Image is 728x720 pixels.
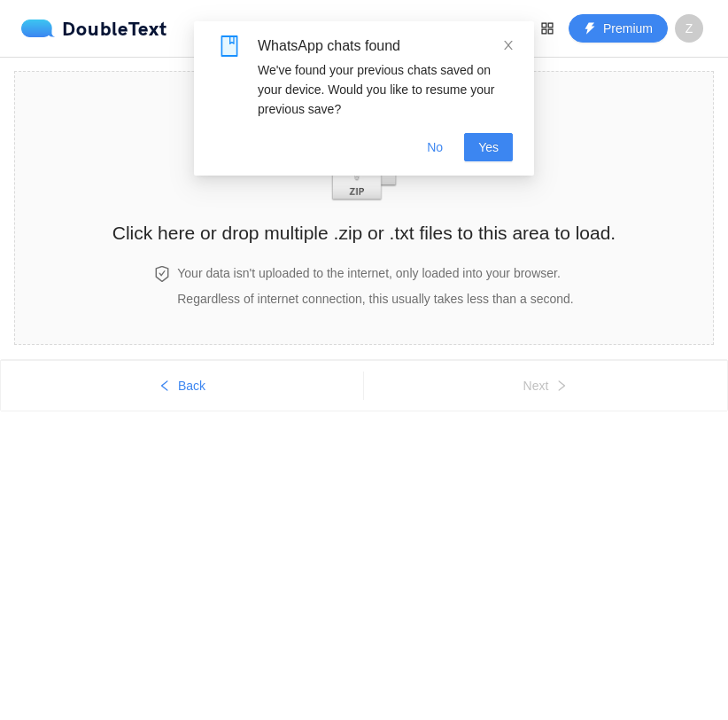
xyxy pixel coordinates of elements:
[258,35,513,57] div: WhatsApp chats found
[21,20,167,37] div: DoubleText
[413,133,457,161] button: No
[427,137,443,157] span: No
[685,14,693,43] span: Z
[498,14,526,43] button: folder-open
[534,21,561,35] span: appstore
[569,14,668,43] button: thunderboltPremium
[177,263,573,283] h4: Your data isn't uploaded to the internet, only loaded into your browser.
[21,20,62,37] img: logo
[478,137,499,157] span: Yes
[178,376,205,395] span: Back
[159,380,171,394] span: left
[462,14,491,43] button: bell
[533,14,561,43] button: appstore
[154,266,170,282] span: safety-certificate
[364,372,727,400] button: Nextright
[258,60,513,119] div: We've found your previous chats saved on your device. Would you like to resume your previous save?
[112,218,616,247] h2: Click here or drop multiple .zip or .txt files to this area to load.
[219,35,240,57] span: book
[177,292,573,306] span: Regardless of internet connection, this usually takes less than a second.
[21,20,167,37] a: logoDoubleText
[603,19,653,38] span: Premium
[1,372,363,400] button: leftBack
[584,22,596,36] span: thunderbolt
[502,39,515,51] span: close
[464,133,513,161] button: Yes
